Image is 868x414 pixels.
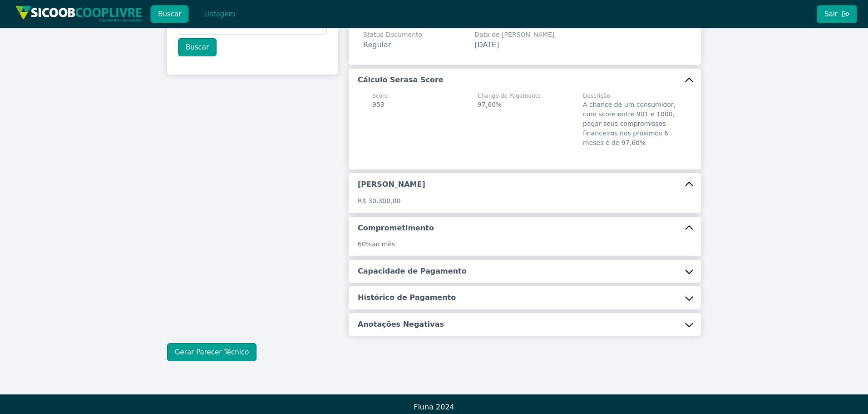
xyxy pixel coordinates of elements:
span: 97,60% [478,101,502,108]
span: Descrição [583,92,677,100]
span: Score [372,92,388,100]
h5: Cálculo Serasa Score [358,75,444,85]
button: Anotações Negativas [349,313,701,336]
span: Data de [PERSON_NAME] [474,30,554,40]
span: R$ 30.300,00 [358,197,400,205]
span: A chance de um consumidor, com score entre 901 e 1000, pagar seus compromissos financeiros nos pr... [583,101,676,146]
h5: [PERSON_NAME] [358,180,425,190]
span: Status Documento [363,30,422,40]
p: ao mês [358,239,692,249]
button: Histórico de Pagamento [349,286,701,309]
button: Buscar [150,5,189,23]
span: Change de Pagamento [478,92,541,100]
button: Buscar [178,38,217,56]
span: Regular [363,40,391,49]
button: Gerar Parecer Técnico [167,343,256,361]
span: Fluna 2024 [414,403,454,411]
span: 953 [372,101,385,108]
h5: Capacidade de Pagamento [358,266,467,276]
button: Capacidade de Pagamento [349,260,701,283]
span: [DATE] [474,40,499,49]
span: 60% [358,240,372,248]
h5: Comprometimento [358,223,434,233]
button: Listagem [196,5,243,23]
button: Comprometimento [349,217,701,239]
h5: Histórico de Pagamento [358,293,456,303]
img: img/sicoob_cooplivre.png [15,5,143,22]
button: [PERSON_NAME] [349,173,701,196]
button: Cálculo Serasa Score [349,69,701,91]
h5: Anotações Negativas [358,319,444,329]
button: Sair [817,5,857,23]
